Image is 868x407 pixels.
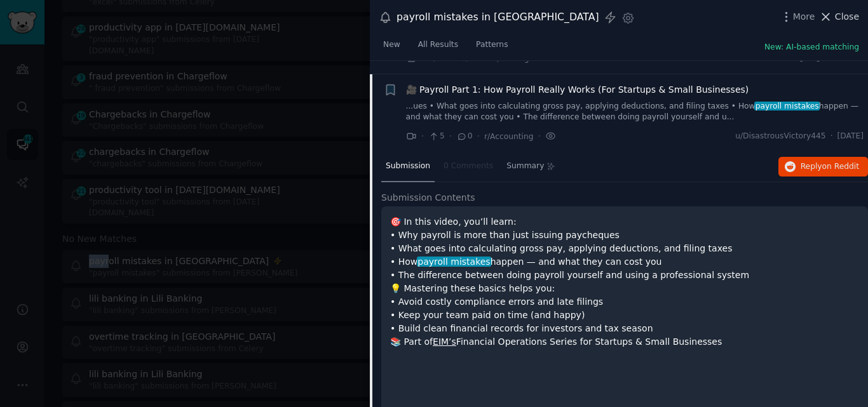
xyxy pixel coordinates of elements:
[449,130,452,143] span: ·
[538,130,541,143] span: ·
[754,102,820,110] span: payroll mistakes
[428,131,444,142] span: 5
[471,35,512,61] a: Patterns
[381,191,475,204] span: Submission Contents
[778,157,868,177] button: Replyon Reddit
[390,215,859,229] h1: 🎯 In this video, you’ll learn:
[780,10,815,23] button: More
[390,229,859,349] p: • Why payroll is more than just issuing paycheques • What goes into calculating gross pay, applyi...
[477,130,480,143] span: ·
[819,10,859,23] button: Close
[433,337,456,347] a: EIM’s
[793,10,815,23] span: More
[831,131,833,142] span: ·
[484,132,534,141] span: r/Accounting
[383,39,400,51] span: New
[379,35,405,61] a: New
[414,35,463,61] a: All Results
[735,131,825,142] span: u/DisastrousVictory445
[506,161,544,172] span: Summary
[456,131,472,142] span: 0
[476,39,508,51] span: Patterns
[822,162,859,171] span: on Reddit
[494,54,529,63] span: r/nursing
[406,83,749,97] a: 🎥 Payroll Part 1: How Payroll Really Works (For Startups & Small Businesses)
[418,39,458,51] span: All Results
[406,101,864,123] a: ...ues • What goes into calculating gross pay, applying deductions, and filing taxes • Howpayroll...
[837,131,864,142] span: [DATE]
[421,130,424,143] span: ·
[417,257,492,267] span: payroll mistakes
[386,161,430,172] span: Submission
[801,161,859,173] span: Reply
[764,42,859,53] button: New: AI-based matching
[397,10,599,25] div: payroll mistakes in [GEOGRAPHIC_DATA]
[835,10,859,23] span: Close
